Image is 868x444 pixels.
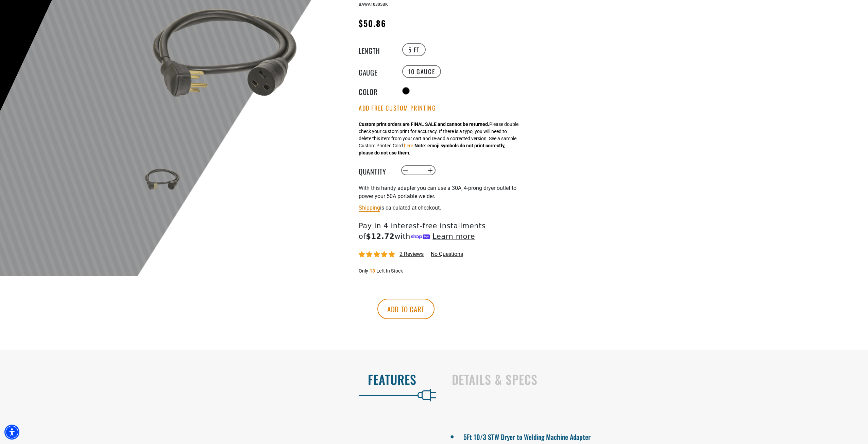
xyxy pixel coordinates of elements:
[359,143,505,155] strong: Note: emoji symbols do not print correctly, please do not use them.
[359,121,489,127] strong: Custom print orders are FINAL SALE and cannot be returned.
[359,45,393,54] legend: Length
[431,250,463,258] span: No questions
[359,86,393,95] legend: Color
[402,65,441,78] label: 10 Gauge
[452,372,854,387] h2: Details & Specs
[359,17,386,29] span: $50.86
[359,251,396,258] span: 5.00 stars
[370,268,375,274] span: 13
[402,43,426,56] label: 5 FT
[359,204,380,211] a: Shipping
[404,142,413,149] button: here
[359,121,518,157] div: Please double check your custom print for accuracy. If there is a typo, you will need to delete t...
[142,160,182,199] img: black
[4,425,19,440] div: Accessibility Menu
[377,299,435,319] button: Add to cart
[376,268,403,274] span: Left In Stock
[399,251,424,257] span: 2 reviews
[359,166,393,175] label: Quantity
[359,104,436,112] button: Add Free Custom Printing
[463,430,845,442] li: 5Ft 10/3 STW Dryer to Welding Machine Adapter
[359,67,393,76] legend: Gauge
[359,268,368,274] span: Only
[359,2,388,7] span: BAWA10305BK
[14,372,416,387] h2: Features
[359,184,525,200] p: With this handy adapter you can use a 30A, 4-prong dryer outlet to power your 50A portable welder.
[359,203,525,212] div: is calculated at checkout.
